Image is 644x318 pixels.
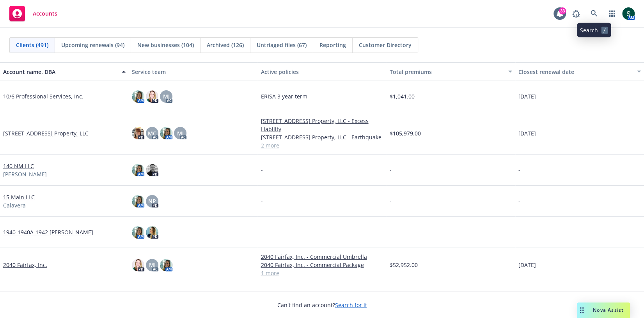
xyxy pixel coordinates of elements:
[261,133,383,141] a: [STREET_ADDRESS] Property, LLC - Earthquake
[146,164,158,176] img: photo
[16,41,48,49] span: Clients (491)
[518,129,536,137] span: [DATE]
[261,261,383,269] a: 2040 Fairfax, Inc. - Commercial Package
[359,41,412,49] span: Customer Directory
[3,261,47,269] a: 2040 Fairfax, Inc.
[261,68,383,76] div: Active policies
[160,127,172,139] img: photo
[559,7,566,14] div: 33
[586,6,602,21] a: Search
[146,90,158,103] img: photo
[132,195,144,207] img: photo
[261,92,383,100] a: ERISA 3 year term
[257,41,307,49] span: Untriaged files (67)
[568,6,584,21] a: Report a Bug
[577,302,587,318] div: Drag to move
[3,68,117,76] div: Account name, DBA
[577,302,630,318] button: Nova Assist
[149,261,156,269] span: MJ
[261,141,383,149] a: 2 more
[319,41,346,49] span: Reporting
[622,7,635,20] img: photo
[390,261,418,269] span: $52,952.00
[3,193,35,201] a: 15 Main LLC
[277,301,367,309] span: Can't find an account?
[257,62,386,81] button: Active policies
[61,41,124,49] span: Upcoming renewals (94)
[6,3,60,25] a: Accounts
[390,166,392,174] span: -
[132,127,144,139] img: photo
[146,226,158,239] img: photo
[518,92,536,100] span: [DATE]
[132,259,144,271] img: photo
[335,301,367,309] a: Search for it
[387,62,515,81] button: Total premiums
[160,259,172,271] img: photo
[518,68,632,76] div: Closest renewal date
[390,129,421,137] span: $105,979.00
[163,92,170,100] span: MJ
[515,62,644,81] button: Closest renewal date
[3,162,34,170] a: 140 NM LLC
[148,197,156,205] span: NP
[390,197,392,205] span: -
[148,129,156,137] span: MC
[390,228,392,236] span: -
[33,11,57,17] span: Accounts
[518,197,520,205] span: -
[261,117,383,133] a: [STREET_ADDRESS] Property, LLC - Excess Liability
[518,261,536,269] span: [DATE]
[518,166,520,174] span: -
[390,68,504,76] div: Total premiums
[132,226,144,239] img: photo
[132,90,144,103] img: photo
[593,307,624,313] span: Nova Assist
[3,228,93,236] a: 1940-1940A-1942 [PERSON_NAME]
[3,170,47,178] span: [PERSON_NAME]
[129,62,257,81] button: Service team
[132,164,144,176] img: photo
[3,92,83,100] a: 10/6 Professional Services, Inc.
[207,41,244,49] span: Archived (126)
[261,269,383,277] a: 1 more
[261,197,263,205] span: -
[518,228,520,236] span: -
[261,253,383,261] a: 2040 Fairfax, Inc. - Commercial Umbrella
[261,228,263,236] span: -
[604,6,620,21] a: Switch app
[132,68,254,76] div: Service team
[3,201,26,209] span: Calavera
[3,129,89,137] a: [STREET_ADDRESS] Property, LLC
[137,41,194,49] span: New businesses (104)
[390,92,415,100] span: $1,041.00
[261,166,263,174] span: -
[177,129,184,137] span: MJ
